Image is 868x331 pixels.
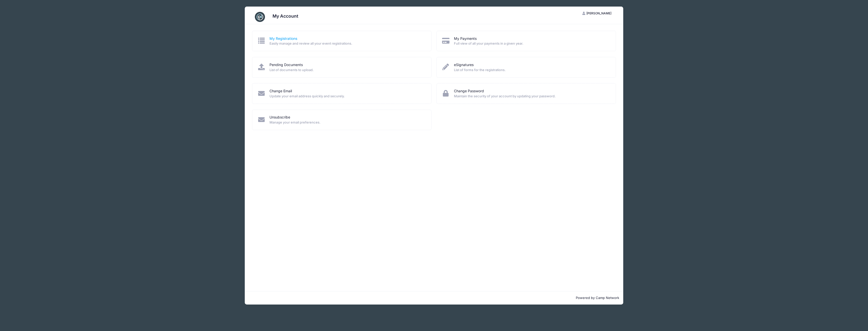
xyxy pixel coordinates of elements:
span: [PERSON_NAME] [586,11,611,15]
span: Maintain the security of your account by updating your password. [454,94,609,99]
a: Change Email [269,88,292,94]
span: Update your email address quickly and securely. [269,94,425,99]
span: Easily manage and review all your event registrations. [269,41,425,46]
a: My Payments [454,36,477,41]
h3: My Account [273,13,298,19]
a: eSignatures [454,62,474,68]
img: CampNetwork [255,12,265,22]
a: Unsubscribe [269,115,290,120]
span: List of documents to upload. [269,68,425,73]
span: List of forms for the registrations. [454,68,609,73]
p: Powered by Camp Network [249,295,619,300]
span: Full view of all your payments in a given year. [454,41,609,46]
a: Pending Documents [269,62,303,68]
span: Manage your email preferences. [269,120,425,125]
a: My Registrations [269,36,297,41]
a: Change Password [454,88,484,94]
button: [PERSON_NAME] [578,9,616,18]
